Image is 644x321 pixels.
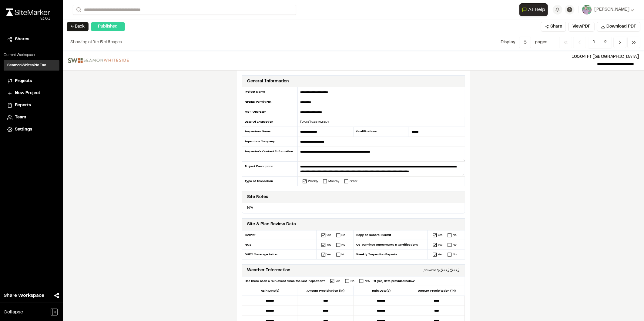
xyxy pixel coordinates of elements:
[15,90,40,97] span: New Project
[438,233,443,237] div: Yes
[242,107,298,117] div: MS4 Operator
[541,22,566,31] button: Share
[7,126,56,133] a: Settings
[242,137,298,147] div: Inpector's Company
[242,286,298,296] div: Rain Date(s)
[354,230,428,240] div: Copy of General Permit
[594,6,629,13] span: [PERSON_NAME]
[247,221,296,228] div: Site & Plan Review Data
[242,250,317,259] div: DHEC Coverage Letter
[245,279,325,283] div: Has there been a rain event since the last inspection?
[606,23,636,30] span: Download PDF
[354,250,428,259] div: Weekly Inspection Reports
[4,52,59,58] p: Current Workspace
[6,16,50,22] div: Oh geez...please don't...
[15,102,31,109] span: Reports
[327,233,331,237] div: Yes
[424,268,460,273] div: powered by [URL] ([URL])
[245,205,462,211] p: N/A
[15,36,29,43] span: Shares
[597,22,640,31] button: Download PDF
[599,37,611,48] span: 2
[342,243,346,247] div: No
[4,309,23,316] span: Collapse
[453,243,457,247] div: No
[242,147,298,162] div: Inspector's Contact Information
[559,37,640,48] nav: Navigation
[91,22,125,31] div: Published
[242,177,298,186] div: Type of Inspection
[370,279,415,283] div: If yes, data provided below:
[354,240,428,250] div: Co-permitee Agreements & Certifications
[519,3,548,16] button: Open AI Assistant
[7,63,47,68] h3: SeamonWhiteside Inc.
[7,78,56,84] a: Projects
[298,120,465,124] div: [DATE] 9:36 AM EDT
[351,279,354,283] div: No
[7,114,56,121] a: Team
[4,292,44,299] span: Share Workspace
[15,78,32,84] span: Projects
[582,5,592,15] img: User
[242,97,298,107] div: NPDES Permit No.
[247,78,289,85] div: General Information
[247,194,268,200] div: Site Notes
[528,6,545,13] span: AI Help
[242,87,298,97] div: Project Name
[242,117,298,127] div: Date Of Inspection
[501,39,515,46] p: Display
[67,22,89,31] button: ← Back
[247,267,290,274] div: Weather Information
[108,41,110,44] span: 6
[342,233,346,237] div: No
[242,162,298,177] div: Project Description
[134,54,639,60] p: Ft [GEOGRAPHIC_DATA]
[582,5,634,15] button: [PERSON_NAME]
[6,8,50,16] img: rebrand.png
[572,55,586,59] span: 10504
[569,22,595,31] button: ViewPDF
[336,279,340,283] div: Yes
[15,126,32,133] span: Settings
[308,179,318,184] div: Weekly
[354,127,409,137] div: Qualifications
[68,58,129,63] img: file
[7,90,56,97] a: New Project
[409,286,465,296] div: Amount Precipitation (in)
[70,41,93,44] span: Showing of
[327,243,331,247] div: Yes
[327,252,331,257] div: Yes
[438,243,443,247] div: Yes
[365,279,370,283] div: N/A
[93,41,95,44] span: 1
[73,5,84,15] button: Search
[70,39,122,46] p: to of pages
[298,286,354,296] div: Amount Precipitation (in)
[242,240,317,250] div: NOI
[342,252,346,257] div: No
[453,233,457,237] div: No
[519,37,531,48] button: 5
[15,114,26,121] span: Team
[7,102,56,109] a: Reports
[354,286,409,296] div: Rain Date(s)
[242,127,298,137] div: Inspectors Name
[589,37,600,48] span: 1
[328,179,339,184] div: Monthy
[242,230,317,240] div: SWPPP
[453,252,457,257] div: No
[7,36,56,43] a: Shares
[350,179,357,184] div: Other
[535,39,547,46] p: page s
[100,41,103,44] span: 5
[438,252,443,257] div: Yes
[519,3,550,16] div: Open AI Assistant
